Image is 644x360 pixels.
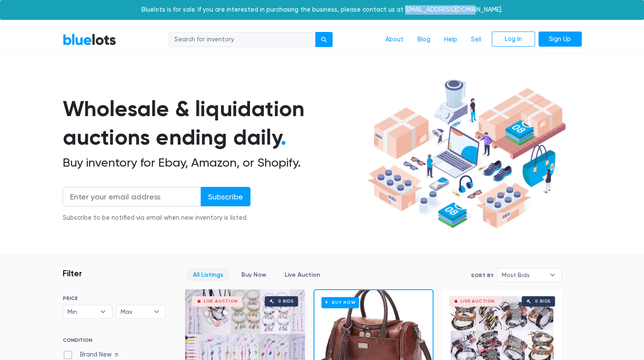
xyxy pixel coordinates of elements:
span: Min [67,305,96,318]
a: Sign Up [538,32,582,47]
img: hero-ee84e7d0318cb26816c560f6b4441b76977f77a177738b4e94f68c95b2b83dbb.png [364,76,569,233]
div: Live Auction [204,299,238,303]
a: Log In [492,32,535,47]
h3: Filter [63,268,82,278]
a: About [378,32,410,48]
h6: PRICE [63,295,166,301]
h6: Buy Now [321,297,359,308]
a: BlueLots [63,33,116,46]
h1: Wholesale & liquidation auctions ending daily [63,95,364,152]
span: Max [121,305,149,318]
input: Enter your email address [63,187,201,206]
b: ▾ [94,305,112,318]
a: Blog [410,32,437,48]
span: 31 [112,352,122,359]
h6: CONDITION [63,337,166,347]
label: Brand New [63,350,122,360]
a: Live Auction [277,268,327,281]
b: ▾ [543,268,561,281]
h2: Buy inventory for Ebay, Amazon, or Shopify. [63,155,364,170]
a: Sell [464,32,488,48]
div: Subscribe to be notified via email when new inventory is listed. [63,213,250,223]
input: Subscribe [201,187,250,206]
span: Most Bids [502,268,545,281]
span: . [281,124,286,150]
label: Sort By [471,272,493,279]
a: All Listings [186,268,231,281]
div: 0 bids [278,299,294,303]
b: ▾ [147,305,166,318]
a: Buy Now [234,268,274,281]
div: Live Auction [461,299,495,303]
a: Help [437,32,464,48]
div: 0 bids [535,299,551,303]
input: Search for inventory [169,32,316,47]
